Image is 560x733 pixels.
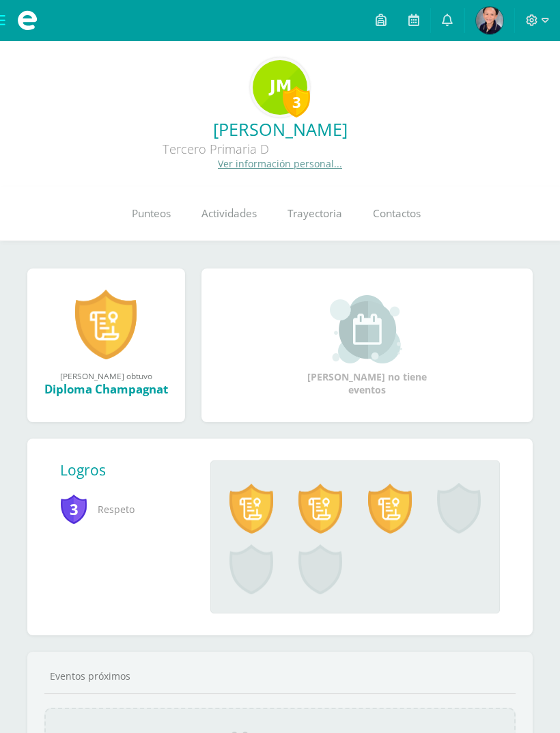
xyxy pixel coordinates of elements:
div: 3 [283,86,310,117]
span: 3 [60,493,87,525]
div: Tercero Primaria D [11,141,421,157]
span: Punteos [132,206,171,221]
a: [PERSON_NAME] [11,117,549,141]
a: Actividades [186,186,272,241]
span: Contactos [373,206,421,221]
img: event_small.png [330,295,404,363]
img: 319dd6542c337c9c96edb9391cb49051.png [476,7,503,34]
div: Logros [60,460,199,480]
a: Punteos [116,186,186,241]
a: Trayectoria [272,186,357,241]
a: Ver información personal... [218,157,342,170]
a: Contactos [357,186,436,241]
img: 55f9156a0d619bb9864c757d6cdd8321.png [253,60,307,115]
div: [PERSON_NAME] obtuvo [41,370,171,381]
div: Eventos próximos [44,669,516,682]
span: Trayectoria [288,206,342,221]
div: [PERSON_NAME] no tiene eventos [298,295,435,396]
span: Actividades [201,206,257,221]
span: Respeto [60,490,188,528]
div: Diploma Champagnat [41,381,171,397]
